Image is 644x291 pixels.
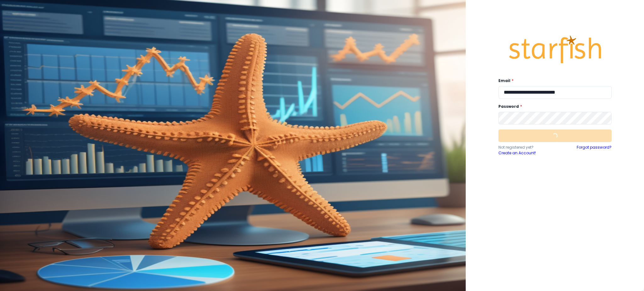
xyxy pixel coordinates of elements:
a: Create an Account! [498,150,555,156]
label: Password [498,104,608,109]
a: Forgot password? [577,145,612,156]
img: Logo.42cb71d561138c82c4ab.png [508,30,602,69]
label: Email [498,78,608,84]
p: Not registered yet? [498,145,555,150]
